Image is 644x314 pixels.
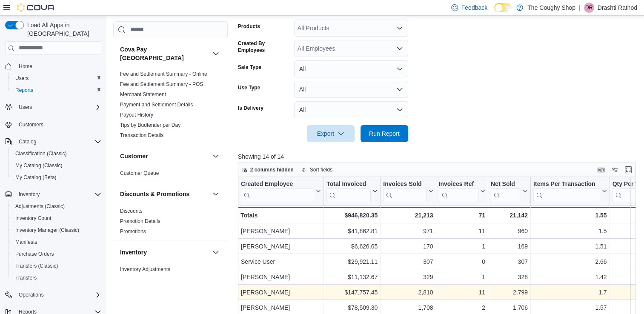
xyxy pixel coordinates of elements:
button: Operations [2,289,105,301]
button: Catalog [15,137,40,147]
button: Inventory [211,247,221,257]
div: 2,799 [491,287,528,297]
span: Inventory Manager (Classic) [12,225,101,235]
h3: Customer [120,152,148,160]
a: Inventory Manager (Classic) [12,225,83,235]
span: Payment and Settlement Details [120,101,193,108]
a: Customers [15,120,47,130]
button: 2 columns hidden [238,165,297,175]
div: 11 [438,226,485,236]
a: My Catalog (Beta) [12,172,60,183]
a: Payout History [120,112,153,118]
span: Run Report [369,129,400,138]
div: $147,757.45 [326,287,378,297]
span: My Catalog (Classic) [15,162,63,169]
span: Sort fields [310,166,332,173]
div: 1,708 [383,303,433,313]
div: 169 [491,241,528,251]
span: Users [12,73,101,83]
label: Products [238,23,260,30]
button: Manifests [9,236,105,248]
span: Users [19,104,32,111]
span: Reports [12,85,101,95]
span: Transfers [15,274,37,281]
button: Enter fullscreen [623,165,633,175]
div: 1 [438,241,485,251]
div: 328 [491,272,528,282]
a: Merchant Statement [120,91,166,97]
a: My Catalog (Classic) [12,160,66,171]
span: Inventory Count [15,215,52,222]
button: Display options [610,165,620,175]
a: Transaction Details [120,132,163,138]
button: Export [307,125,355,142]
a: Tips by Budtender per Day [120,122,180,128]
span: DR [585,3,592,13]
div: [PERSON_NAME] [241,241,321,251]
button: Open list of options [396,45,403,52]
span: Users [15,75,29,82]
button: Inventory Count [9,212,105,224]
div: Drashti Rathod [584,3,594,13]
label: Sale Type [238,64,261,71]
button: Cova Pay [GEOGRAPHIC_DATA] [120,45,209,62]
div: Created Employee [241,180,314,202]
div: Items Per Transaction [533,180,600,202]
a: Adjustments (Classic) [12,201,68,211]
span: 2 columns hidden [250,166,294,173]
div: [PERSON_NAME] [241,272,321,282]
button: Inventory [120,248,209,257]
div: Total Invoiced [326,180,371,188]
p: The Coughy Shop [527,3,575,13]
button: Run Report [361,125,408,142]
div: Cova Pay [GEOGRAPHIC_DATA] [113,69,228,144]
span: Fee and Settlement Summary - POS [120,81,203,88]
button: Discounts & Promotions [211,189,221,199]
button: My Catalog (Classic) [9,160,105,171]
span: Discounts [120,208,143,214]
div: Net Sold [491,180,521,202]
div: Invoices Sold [383,180,426,188]
span: Inventory [15,189,101,200]
button: Adjustments (Classic) [9,200,105,212]
div: Invoices Ref [438,180,478,202]
a: Classification (Classic) [12,148,70,159]
a: Users [12,73,32,83]
label: Use Type [238,84,260,91]
div: Total Invoiced [326,180,371,202]
span: Inventory Adjustments [120,266,170,273]
button: Users [15,102,35,112]
div: 2.66 [533,257,607,267]
div: 21,142 [491,210,528,220]
div: [PERSON_NAME] [241,303,321,313]
a: Manifests [12,237,40,247]
div: $6,626.65 [326,241,378,251]
div: 307 [491,257,528,267]
span: Manifests [15,239,37,245]
label: Is Delivery [238,105,263,111]
div: 971 [383,226,433,236]
div: $29,921.11 [326,257,378,267]
button: Transfers [9,272,105,284]
span: Adjustments (Classic) [15,203,65,210]
span: Payout History [120,111,153,118]
div: Discounts & Promotions [113,206,228,240]
span: Export [312,125,349,142]
input: Dark Mode [494,3,512,12]
button: Customer [211,151,221,161]
button: Users [9,72,105,84]
a: Reports [12,85,37,95]
span: Home [15,61,101,71]
span: Customer Queue [120,170,159,177]
div: $946,820.35 [326,210,378,220]
div: 329 [383,272,433,282]
div: 960 [491,226,528,236]
button: Cova Pay [GEOGRAPHIC_DATA] [211,49,221,59]
a: Fee and Settlement Summary - POS [120,81,203,87]
div: $41,862.81 [326,226,378,236]
div: [PERSON_NAME] [241,226,321,236]
div: 1 [438,272,485,282]
span: Adjustments (Classic) [12,201,101,211]
span: Operations [19,291,44,298]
